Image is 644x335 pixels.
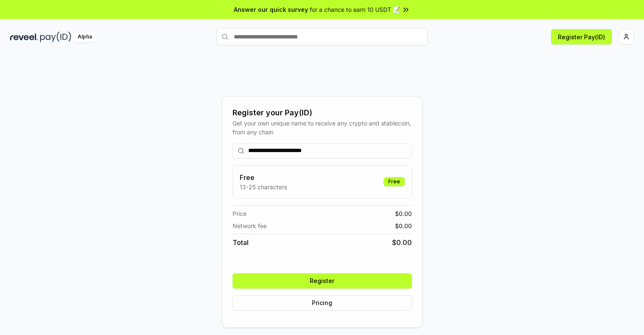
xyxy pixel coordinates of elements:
[73,32,97,42] div: Alpha
[234,5,308,14] span: Answer our quick survey
[395,209,412,218] span: $ 0.00
[10,32,38,42] img: reveel_dark
[233,119,412,136] div: Get your own unique name to receive any crypto and stablecoin, from any chain
[240,172,287,182] h3: Free
[395,221,412,230] span: $ 0.00
[384,177,405,186] div: Free
[40,32,71,42] img: pay_id
[233,221,267,230] span: Network fee
[233,273,412,289] button: Register
[240,182,287,191] p: 13-25 characters
[310,5,400,14] span: for a chance to earn 10 USDT 📝
[233,107,412,119] div: Register your Pay(ID)
[233,295,412,310] button: Pricing
[233,209,246,218] span: Price
[233,237,249,248] span: Total
[392,237,412,248] span: $ 0.00
[551,29,612,44] button: Register Pay(ID)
